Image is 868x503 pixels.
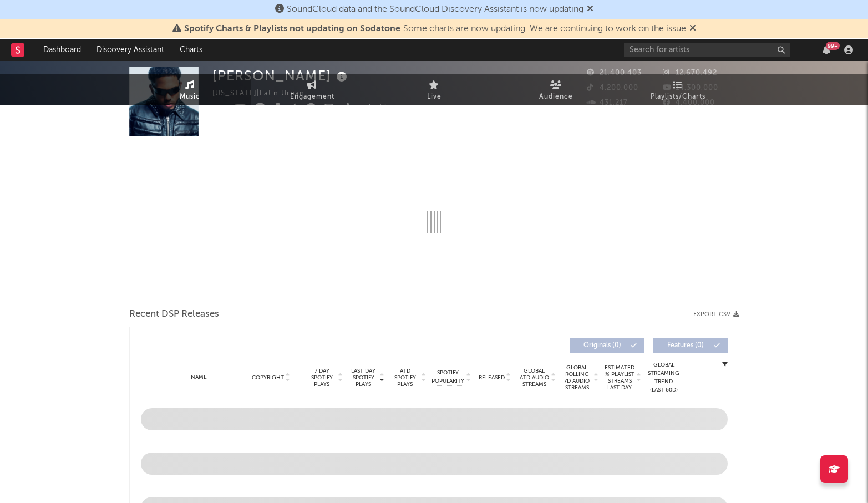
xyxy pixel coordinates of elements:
input: Search for artists [624,43,790,57]
a: Music [129,74,251,105]
div: 99 + [826,42,840,50]
span: Originals ( 0 ) [577,342,628,349]
span: SoundCloud data and the SoundCloud Discovery Assistant is now updating [287,5,583,14]
button: 99+ [823,45,830,54]
span: 12,670,492 [663,69,717,77]
span: : Some charts are now updating. We are continuing to work on the issue [184,24,686,33]
span: Estimated % Playlist Streams Last Day [605,364,635,391]
a: Playlists/Charts [617,74,739,105]
span: Last Day Spotify Plays [349,368,378,388]
div: [PERSON_NAME] [212,67,350,85]
span: Global ATD Audio Streams [519,368,550,388]
span: Audience [539,90,573,104]
span: Engagement [290,90,334,104]
span: 7 Day Spotify Plays [307,368,337,388]
a: Audience [495,74,617,105]
a: Dashboard [35,39,89,61]
span: Dismiss [587,5,593,14]
span: Global Rolling 7D Audio Streams [562,364,592,391]
div: Global Streaming Trend (Last 60D) [647,361,681,394]
a: Live [373,74,495,105]
a: Discovery Assistant [89,39,172,61]
button: Originals(0) [570,338,644,353]
span: Released [479,374,505,381]
span: Features ( 0 ) [660,342,711,349]
a: Engagement [251,74,373,105]
span: Live [427,90,441,104]
span: Dismiss [689,24,696,33]
span: Music [180,90,200,104]
span: Recent DSP Releases [129,308,219,321]
button: Edit [394,103,414,117]
span: 21,400,403 [587,69,642,77]
a: Charts [172,39,210,61]
span: Spotify Charts & Playlists not updating on Sodatone [184,24,400,33]
button: Export CSV [693,311,739,318]
span: ATD Spotify Plays [390,368,420,388]
span: Copyright [252,374,284,381]
button: Features(0) [653,338,728,353]
div: Name [163,373,236,382]
span: Spotify Popularity [432,369,464,385]
span: Playlists/Charts [651,90,705,104]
